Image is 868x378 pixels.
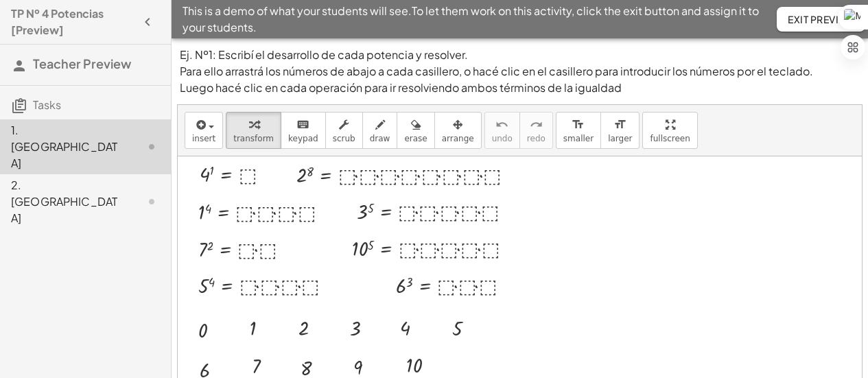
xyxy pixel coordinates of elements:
span: Teacher Preview [33,56,131,71]
span: arrange [442,134,474,143]
span: draw [370,134,390,143]
button: undoundo [484,112,520,149]
div: 1. [GEOGRAPHIC_DATA] [11,122,121,172]
span: scrub [333,134,355,143]
p: Ej. Nº1: Escribí el desarrollo de cada potencia y resolver. Para ello arrastrá los números de aba... [180,47,860,96]
span: fullscreen [650,134,690,143]
button: erase [397,112,434,149]
span: smaller [563,134,594,143]
i: format_size [613,117,626,133]
span: erase [404,134,427,143]
button: fullscreen [642,112,697,149]
button: redoredo [519,112,553,149]
span: Tasks [33,97,61,112]
button: format_sizesmaller [556,112,601,149]
button: format_sizelarger [600,112,640,149]
span: larger [608,134,632,143]
span: This is a demo of what your students will see. To let them work on this activity, click the exit ... [183,3,777,36]
i: redo [530,117,543,133]
i: Task not started. [143,139,160,155]
div: 2. [GEOGRAPHIC_DATA] [11,177,121,226]
i: keyboard [296,117,309,133]
h4: TP Nº 4 Potencias [Preview] [11,5,135,38]
button: keyboardkeypad [281,112,326,149]
button: arrange [434,112,482,149]
span: transform [233,134,274,143]
span: keypad [288,134,318,143]
span: redo [527,134,546,143]
i: undo [495,117,508,133]
span: Exit Preview [788,13,854,25]
button: Exit Preview [777,7,865,32]
i: Task not started. [143,193,160,210]
button: draw [362,112,398,149]
button: scrub [325,112,363,149]
button: transform [226,112,281,149]
button: insert [185,112,223,149]
span: undo [492,134,513,143]
i: format_size [572,117,585,133]
span: insert [192,134,215,143]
